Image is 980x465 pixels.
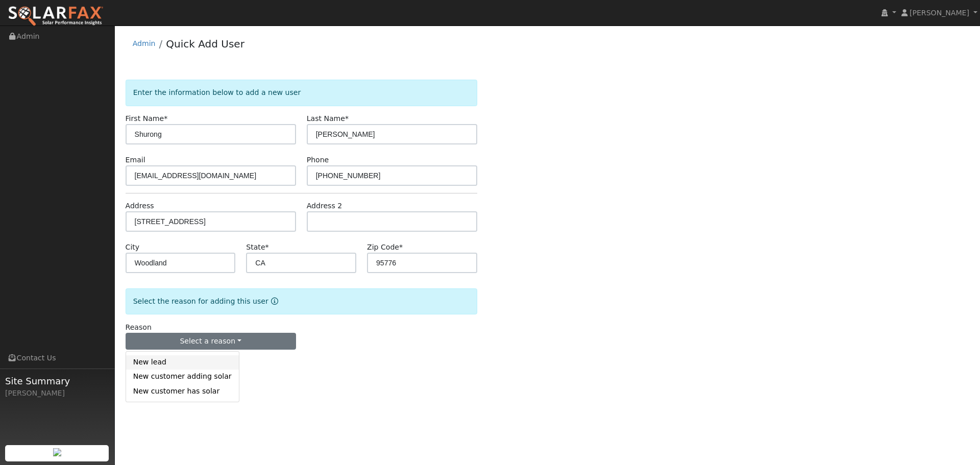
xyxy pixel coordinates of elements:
[126,322,152,333] label: Reason
[5,374,109,388] span: Site Summary
[307,201,342,211] label: Address 2
[126,201,154,211] label: Address
[345,114,349,123] span: Required
[126,80,477,106] div: Enter the information below to add a new user
[164,114,167,123] span: Required
[367,242,403,253] label: Zip Code
[126,155,145,165] label: Email
[126,242,140,253] label: City
[126,384,239,398] a: New customer has solar
[133,39,156,47] a: Admin
[166,38,244,50] a: Quick Add User
[53,448,61,456] img: retrieve
[126,355,239,370] a: New lead
[307,155,329,165] label: Phone
[5,388,109,399] div: [PERSON_NAME]
[8,6,104,27] img: SolarFax
[268,297,278,305] a: Reason for new user
[307,113,349,124] label: Last Name
[126,333,296,350] button: Select a reason
[399,243,403,251] span: Required
[126,288,477,314] div: Select the reason for adding this user
[265,243,269,251] span: Required
[126,113,168,124] label: First Name
[246,242,268,253] label: State
[126,370,239,384] a: New customer adding solar
[910,9,969,17] span: [PERSON_NAME]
